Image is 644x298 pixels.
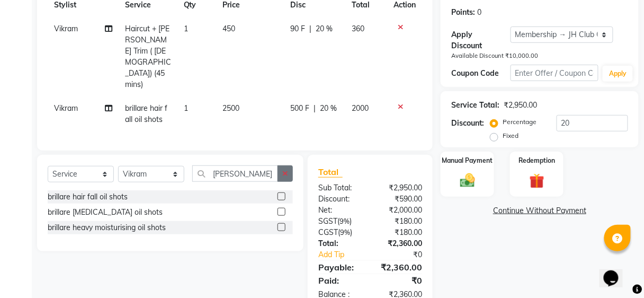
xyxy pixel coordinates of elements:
div: Discount: [310,194,370,205]
div: Discount: [451,118,484,129]
span: | [309,23,311,34]
button: Apply [603,66,633,82]
div: ₹0 [370,274,430,287]
div: Service Total: [451,100,499,111]
label: Fixed [503,131,518,141]
span: CGST [318,227,338,237]
div: ₹2,950.00 [504,100,537,111]
div: ₹180.00 [370,216,430,227]
span: | [314,103,316,114]
div: Net: [310,205,370,216]
div: ( ) [310,216,370,227]
div: Paid: [310,274,370,287]
div: 0 [477,7,481,18]
span: Vikram [54,103,78,113]
div: ₹2,950.00 [370,182,430,194]
input: Enter Offer / Coupon Code [511,65,599,81]
span: brillare hair fall oil shots [125,103,167,124]
label: Percentage [503,117,536,127]
span: 90 F [290,23,305,34]
span: 2500 [222,103,239,113]
div: ₹590.00 [370,194,430,205]
div: Payable: [310,261,370,274]
div: ( ) [310,227,370,238]
img: _cash.svg [455,172,480,189]
iframe: chat widget [600,256,633,287]
span: 20 % [320,103,337,114]
span: 2000 [352,103,369,113]
div: ₹2,000.00 [370,205,430,216]
a: Continue Without Payment [443,205,637,216]
div: ₹2,360.00 [370,261,430,274]
div: Total: [310,238,370,249]
div: ₹2,360.00 [370,238,430,249]
div: Points: [451,7,475,18]
span: Total [318,166,343,178]
label: Manual Payment [442,156,493,165]
img: _gift.svg [525,172,549,190]
div: ₹180.00 [370,227,430,238]
input: Search or Scan [192,165,278,182]
span: 500 F [290,103,309,114]
span: 1 [184,103,188,113]
div: brillare hair fall oil shots [48,191,128,203]
div: Sub Total: [310,182,370,194]
a: Add Tip [310,249,380,260]
div: Available Discount ₹10,000.00 [451,51,628,60]
div: Coupon Code [451,68,510,79]
span: SGST [318,216,337,226]
div: brillare heavy moisturising oil shots [48,222,166,233]
span: Vikram [54,24,78,33]
span: Haircut + [PERSON_NAME] Trim ( [DEMOGRAPHIC_DATA]) (45 mins) [125,24,171,89]
div: Apply Discount [451,29,510,51]
span: 9% [340,228,350,236]
span: 1 [184,24,188,33]
span: 9% [339,217,350,225]
div: brillare [MEDICAL_DATA] oil shots [48,207,163,218]
span: 360 [352,24,365,33]
span: 20 % [316,23,333,34]
label: Redemption [518,156,555,165]
span: 450 [222,24,235,33]
div: ₹0 [380,249,430,260]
